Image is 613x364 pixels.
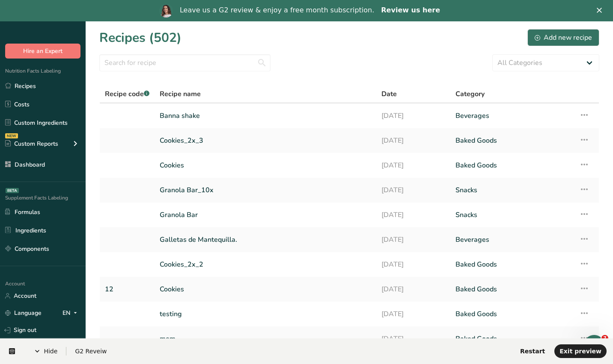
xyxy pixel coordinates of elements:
[99,54,271,71] input: Search for recipe
[455,330,568,348] a: Baked Goods
[381,107,445,125] a: [DATE]
[515,6,550,20] button: Restart
[160,231,371,249] a: Galletas de Mantequilla.
[455,181,568,199] a: Snacks
[160,181,371,199] a: Granola Bar_10x
[381,305,445,323] a: [DATE]
[455,89,485,99] span: Category
[160,305,371,323] a: testing
[455,231,568,249] a: Beverages
[455,305,568,323] a: Baked Goods
[381,330,445,348] a: [DATE]
[381,156,445,174] a: [DATE]
[597,8,605,13] div: Close
[584,335,604,355] iframe: Intercom live chat
[381,132,445,150] a: [DATE]
[455,156,568,174] a: Baked Goods
[5,133,18,138] div: NEW
[62,308,80,318] div: EN
[455,132,568,150] a: Baked Goods
[381,280,445,298] a: [DATE]
[180,6,374,15] div: Leave us a G2 review & enjoy a free month subscription.
[160,255,371,273] a: Cookies_2x_2
[105,280,149,298] a: 12
[520,9,545,16] span: Restart
[160,330,371,348] a: mem
[160,132,371,150] a: Cookies_2x_3
[5,139,58,148] div: Custom Reports
[75,9,107,17] div: G2 Reveiw
[5,44,80,59] button: Hire an Expert
[6,188,19,193] div: BETA
[455,255,568,273] a: Baked Goods
[455,206,568,224] a: Snacks
[455,280,568,298] a: Baked Goods
[34,9,66,17] span: Hide
[381,231,445,249] a: [DATE]
[381,6,440,15] a: Review us here
[99,28,182,47] h1: Recipes (502)
[601,335,608,342] span: 7
[159,4,173,18] img: Profile image for Reem
[535,32,592,43] div: Add new recipe
[160,280,371,298] a: Cookies
[455,107,568,125] a: Beverages
[381,206,445,224] a: [DATE]
[381,181,445,199] a: [DATE]
[381,89,397,99] span: Date
[554,6,607,20] button: Exit preview
[160,89,201,99] span: Recipe name
[160,107,371,125] a: Banna shake
[559,9,601,16] span: Exit preview
[381,255,445,273] a: [DATE]
[160,206,371,224] a: Granola Bar
[105,89,149,99] span: Recipe code
[527,29,599,46] button: Add new recipe
[160,156,371,174] a: Cookies
[5,305,42,320] a: Language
